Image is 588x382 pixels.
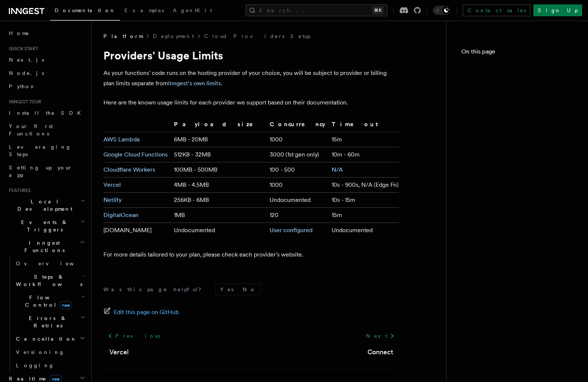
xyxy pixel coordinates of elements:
span: Versioning [16,349,65,355]
div: Inngest Functions [6,257,87,372]
a: Node.js [6,66,87,80]
span: AgentKit [173,7,212,13]
th: Payload size [171,120,267,132]
span: Inngest tour [6,99,41,105]
span: Setting up your app [9,165,72,178]
a: Inngest's own limits [168,80,221,87]
span: Features [6,187,31,193]
button: No [238,284,260,295]
td: 15m [329,208,399,223]
span: Leveraging Steps [9,144,71,157]
p: Here are the known usage limits for each provider we support based on their documentation. [103,97,399,108]
span: Providers' Usage Limits [464,62,573,77]
button: Yes [216,284,238,295]
a: Edit this page on GitHub [103,307,179,317]
span: Documentation [55,7,116,13]
td: 512KB - 32MB [171,147,267,162]
span: Logging [16,362,54,368]
button: Local Development [6,195,87,216]
button: Steps & Workflows [13,270,87,291]
kbd: ⌘K [373,7,383,14]
button: Events & Triggers [6,216,87,236]
td: 6MB - 20MB [171,132,267,147]
a: Vercel [109,347,129,357]
td: Undocumented [267,193,329,208]
span: Node.js [9,70,44,76]
td: 1000 [267,132,329,147]
span: Events & Triggers [6,218,81,233]
a: AWS Lambda [103,136,140,143]
span: Python [9,83,36,89]
span: Local Development [6,198,81,213]
button: Cancellation [13,332,87,345]
a: Vercel [103,181,121,188]
td: 1MB [171,208,267,223]
a: Versioning [13,345,87,359]
td: Undocumented [171,223,267,238]
a: Your first Functions [6,120,87,140]
h1: Providers' Usage Limits [103,49,399,62]
th: Concurrency [267,120,329,132]
span: Edit this page on GitHub [114,307,179,317]
span: Install the SDK [9,110,85,116]
button: Search...⌘K [246,4,387,16]
a: Deployment [153,32,194,40]
td: 100MB - 500MB [171,162,267,178]
a: DigitalOcean [103,211,139,218]
td: 3000 (1st gen only) [267,147,329,162]
button: Errors & Retries [13,312,87,332]
button: Toggle dark mode [433,6,451,15]
p: Was this page helpful? [103,286,206,293]
span: Your first Functions [9,123,53,137]
a: Previous [103,329,164,343]
span: Inngest Functions [6,239,80,254]
a: Leveraging Steps [6,140,87,161]
a: Documentation [50,2,120,21]
p: As your functions' code runs on the hosting provider of your choice, you will be subject to provi... [103,68,399,89]
a: Connect [367,347,393,357]
a: Logging [13,359,87,372]
a: Setting up your app [6,161,87,182]
a: Next.js [6,53,87,66]
a: Home [6,27,87,40]
span: Next.js [9,57,44,63]
td: [DOMAIN_NAME] [103,223,171,238]
a: Python [6,80,87,93]
a: N/A [332,166,343,173]
span: new [60,301,72,309]
td: 100 - 500 [267,162,329,178]
button: Flow Controlnew [13,291,87,312]
a: User configured [270,227,312,234]
span: Overview [16,261,92,266]
p: For more details tailored to your plan, please check each provider's website. [103,249,399,260]
span: Quick start [6,46,38,52]
span: Platform [103,32,143,40]
button: Inngest Functions [6,236,87,257]
td: 10m - 60m [329,147,399,162]
a: Cloudflare Workers [103,166,155,173]
span: Errors & Retries [13,314,80,329]
td: 1000 [267,178,329,193]
td: 4MB - 4.5MB [171,178,267,193]
td: Undocumented [329,223,399,238]
a: Next [362,329,399,343]
a: Sign Up [533,4,582,16]
span: Flow Control [13,294,81,309]
h4: On this page [461,47,573,59]
span: Steps & Workflows [13,273,82,288]
td: 15m [329,132,399,147]
span: Home [9,30,30,37]
a: AgentKit [168,2,216,20]
span: Examples [124,7,164,13]
a: Netlify [103,196,122,203]
a: Contact sales [463,4,530,16]
a: Examples [120,2,168,20]
a: Overview [13,257,87,270]
td: 256KB - 6MB [171,193,267,208]
a: Cloud Providers Setup [204,32,310,40]
a: Google Cloud Functions [103,151,168,158]
td: 120 [267,208,329,223]
a: Install the SDK [6,106,87,120]
td: 10s - 15m [329,193,399,208]
td: 10s - 900s, N/A (Edge Fn) [329,178,399,193]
